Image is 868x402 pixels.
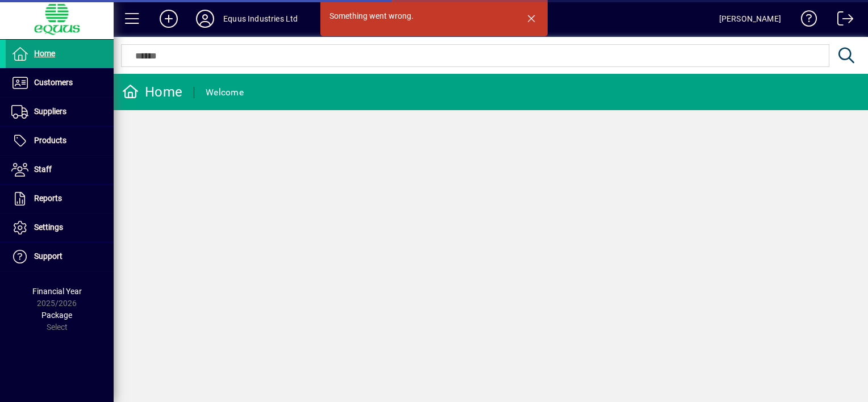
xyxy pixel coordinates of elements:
[41,311,72,320] span: Package
[34,194,62,203] span: Reports
[6,156,114,184] a: Staff
[6,127,114,155] a: Products
[32,287,82,296] span: Financial Year
[122,83,182,101] div: Home
[719,10,781,28] div: [PERSON_NAME]
[34,223,63,232] span: Settings
[206,83,244,102] div: Welcome
[6,213,114,242] a: Settings
[6,69,114,97] a: Customers
[34,78,73,87] span: Customers
[34,252,62,261] span: Support
[829,2,854,39] a: Logout
[792,2,817,39] a: Knowledge Base
[151,9,187,29] button: Add
[34,165,52,174] span: Staff
[34,107,66,116] span: Suppliers
[6,242,114,271] a: Support
[223,10,298,28] div: Equus Industries Ltd
[187,9,223,29] button: Profile
[6,98,114,126] a: Suppliers
[6,185,114,213] a: Reports
[34,49,55,58] span: Home
[34,136,66,145] span: Products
